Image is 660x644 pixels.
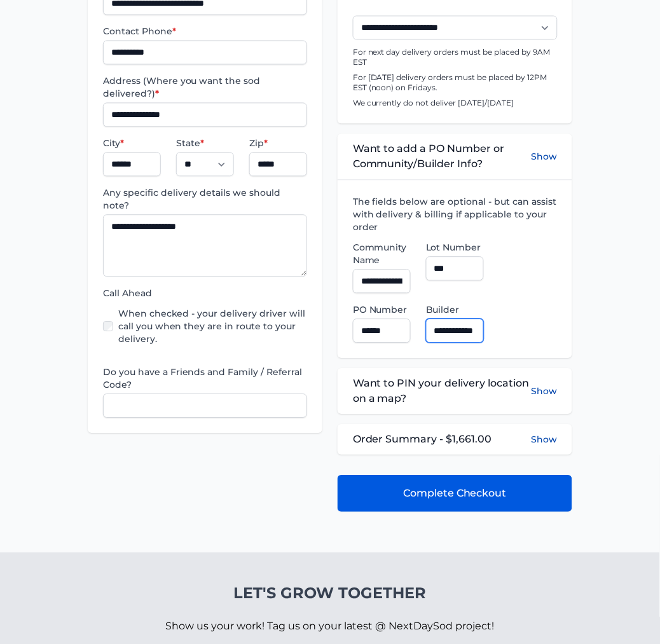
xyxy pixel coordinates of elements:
span: Complete Checkout [403,486,507,502]
label: Community Name [353,242,411,267]
label: State [176,137,234,150]
button: Complete Checkout [338,476,572,512]
span: Want to PIN your delivery location on a map? [353,376,531,407]
p: We currently do not deliver [DATE]/[DATE] [353,99,557,109]
label: Any specific delivery details we should note? [103,187,307,212]
button: Show [531,376,557,407]
label: City [103,137,161,150]
label: When checked - your delivery driver will call you when they are in route to your delivery. [118,308,307,346]
label: The fields below are optional - but can assist with delivery & billing if applicable to your order [353,196,557,234]
label: PO Number [353,304,411,317]
h4: Let's Grow Together [166,584,495,604]
label: Call Ahead [103,287,307,300]
p: For [DATE] delivery orders must be placed by 12PM EST (noon) on Fridays. [353,73,557,93]
button: Show [531,434,557,446]
label: Contact Phone [103,25,307,38]
label: Lot Number [426,242,484,254]
label: Zip [249,137,307,150]
p: For next day delivery orders must be placed by 9AM EST [353,48,557,68]
button: Show [531,142,557,172]
label: Address (Where you want the sod delivered?) [103,75,307,100]
label: Do you have a Friends and Family / Referral Code? [103,366,307,392]
span: Order Summary - $1,661.00 [353,432,492,448]
label: Builder [426,304,484,317]
span: Want to add a PO Number or Community/Builder Info? [353,142,531,172]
